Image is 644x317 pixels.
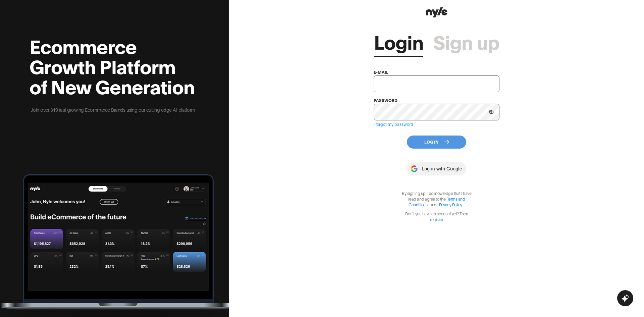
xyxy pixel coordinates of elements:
p: Join over 349 fast growing Ecommerce Brands using our cutting edge AI platform [30,106,196,113]
label: password [374,98,397,103]
a: Terms and Conditions [409,196,465,207]
button: Log In [407,136,466,149]
a: Privacy Policy [439,202,462,207]
button: Log in with Google [407,162,466,175]
a: register [430,217,443,222]
a: I forgot my password [374,121,413,126]
span: and [428,202,438,207]
p: By signing up, I acknowledge that I have read and agree to the . [398,190,475,207]
label: e-mail [374,69,388,74]
h2: Ecommerce Growth Platform of New Generation [30,36,196,96]
a: Sign up [433,31,499,51]
a: Login [374,31,423,51]
p: Don't you have an account yet? Then [398,211,475,222]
